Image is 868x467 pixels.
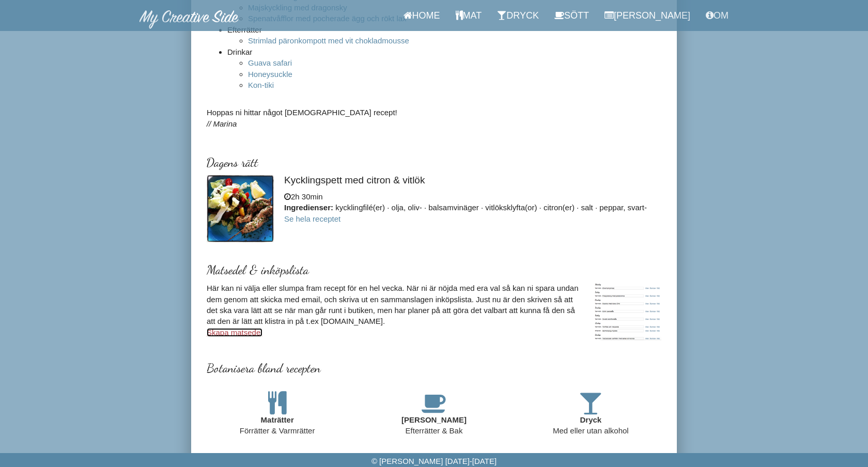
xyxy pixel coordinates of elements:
[248,58,292,67] a: Guava safari
[248,70,292,79] a: Honeysuckle
[207,156,661,169] h3: Dagens rätt
[207,263,661,277] h3: Matsedel & inköpslista
[207,425,348,436] span: Förrätter & Varmrätter
[139,10,239,29] img: MyCreativeSide
[248,36,409,45] a: Strimlad päronkompott med vit chokladmousse
[363,425,504,436] span: Efterrätter & Bak
[371,457,497,465] span: © [PERSON_NAME] [DATE]-[DATE]
[363,414,504,425] strong: [PERSON_NAME]
[599,203,647,212] li: peppar, svart-
[227,24,661,46] li: Efterrätter
[520,425,661,436] span: Med eller utan alkohol
[207,328,262,337] a: Skapa matsedel
[428,203,483,212] li: balsamvinäger
[584,283,661,340] img: Skapa matsedel
[207,414,348,425] strong: Maträtter
[335,203,389,212] li: kycklingfilé(er)
[207,175,661,186] h4: Kycklingspett med citron & vitlök
[544,203,579,212] li: citron(er)
[392,203,427,212] li: olja, oliv-
[207,362,661,375] h3: Botanisera bland recepten
[207,242,661,338] div: Här kan ni välja eller slumpa fram recept för en hel vecka. När ni är nöjda med era val så kan ni...
[284,214,340,223] a: Se hela receptet
[207,175,284,243] img: Kycklingspett med citron & vitlök
[520,414,661,425] strong: Dryck
[227,46,661,91] li: Drinkar
[207,96,661,129] p: Hoppas ni hittar något [DEMOGRAPHIC_DATA] recept!
[207,191,661,202] div: 2h 30min
[248,81,274,89] a: Kon-tiki
[485,203,541,212] li: vitlöksklyfta(or)
[284,203,333,212] b: Ingredienser:
[581,203,597,212] li: salt
[207,119,237,128] i: // Marina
